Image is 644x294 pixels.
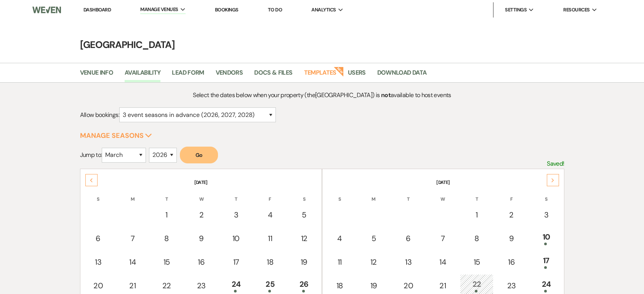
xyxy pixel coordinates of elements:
[533,278,559,292] div: 24
[426,187,459,203] th: W
[395,256,421,268] div: 13
[223,233,248,244] div: 10
[32,2,61,18] img: Weven Logo
[498,256,524,268] div: 16
[563,6,590,14] span: Resources
[498,209,524,220] div: 2
[381,91,391,99] strong: not
[258,233,282,244] div: 11
[361,256,386,268] div: 12
[85,233,111,244] div: 6
[140,6,178,13] span: Manage Venues
[498,233,524,244] div: 9
[287,187,321,203] th: S
[223,278,248,292] div: 24
[505,6,527,14] span: Settings
[254,68,292,82] a: Docs & Files
[327,233,352,244] div: 4
[85,256,111,268] div: 13
[357,187,390,203] th: M
[81,170,321,186] th: [DATE]
[464,278,489,292] div: 22
[464,209,489,220] div: 1
[116,187,149,203] th: M
[464,256,489,268] div: 15
[215,6,239,13] a: Bookings
[268,6,282,13] a: To Do
[348,68,366,82] a: Users
[323,187,356,203] th: S
[150,187,183,203] th: T
[83,6,111,13] a: Dashboard
[304,68,336,82] a: Templates
[125,68,160,82] a: Availability
[292,233,317,244] div: 12
[533,231,559,245] div: 10
[80,151,102,159] span: Jump to:
[327,280,352,291] div: 18
[547,159,564,169] p: Saved!
[172,68,204,82] a: Lead Form
[529,187,563,203] th: S
[184,187,218,203] th: W
[533,255,559,269] div: 17
[80,111,119,119] span: Allow bookings:
[188,280,214,291] div: 23
[80,68,114,82] a: Venue Info
[292,209,317,220] div: 5
[323,170,563,186] th: [DATE]
[431,256,455,268] div: 14
[361,280,386,291] div: 19
[81,187,115,203] th: S
[494,187,529,203] th: F
[154,256,179,268] div: 15
[140,90,503,100] p: Select the dates below when your property (the [GEOGRAPHIC_DATA] ) is available to host events
[188,233,214,244] div: 9
[533,209,559,220] div: 3
[258,209,282,220] div: 4
[154,280,179,291] div: 22
[460,187,493,203] th: T
[311,6,336,14] span: Analytics
[327,256,352,268] div: 11
[188,209,214,220] div: 2
[180,147,218,163] button: Go
[258,256,282,268] div: 18
[120,256,145,268] div: 14
[120,280,145,291] div: 21
[80,132,152,139] button: Manage Seasons
[48,38,596,51] h4: [GEOGRAPHIC_DATA]
[154,209,179,220] div: 1
[253,187,286,203] th: F
[223,256,248,268] div: 17
[361,233,386,244] div: 5
[395,233,421,244] div: 6
[258,278,282,292] div: 25
[464,233,489,244] div: 8
[431,280,455,291] div: 21
[120,233,145,244] div: 7
[85,280,111,291] div: 20
[391,187,425,203] th: T
[223,209,248,220] div: 3
[431,233,455,244] div: 7
[377,68,427,82] a: Download Data
[188,256,214,268] div: 16
[154,233,179,244] div: 8
[219,187,253,203] th: T
[292,256,317,268] div: 19
[292,278,317,292] div: 26
[498,280,524,291] div: 23
[216,68,243,82] a: Vendors
[395,280,421,291] div: 20
[333,66,344,77] strong: New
